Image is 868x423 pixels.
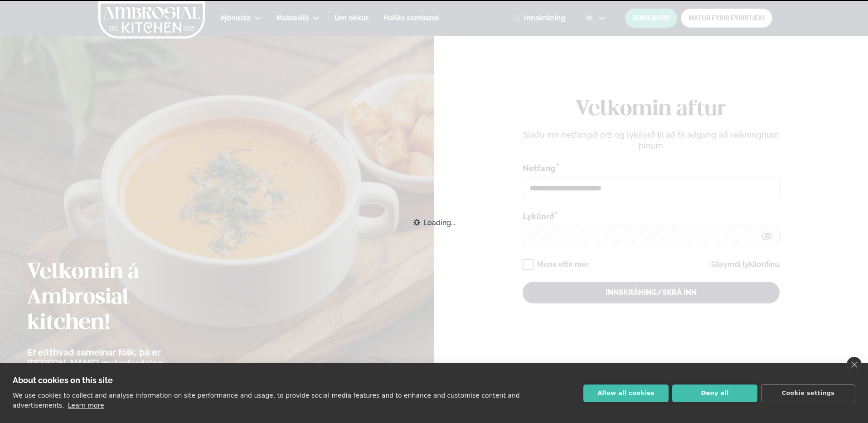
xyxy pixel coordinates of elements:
[13,375,113,385] strong: About cookies on this site
[423,212,455,232] span: Loading...
[847,357,862,372] a: close
[68,402,104,409] a: Learn more
[761,385,855,402] button: Cookie settings
[13,392,520,409] p: We use cookies to collect and analyse information on site performance and usage, to provide socia...
[583,385,669,402] button: Allow all cookies
[672,385,757,402] button: Deny all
